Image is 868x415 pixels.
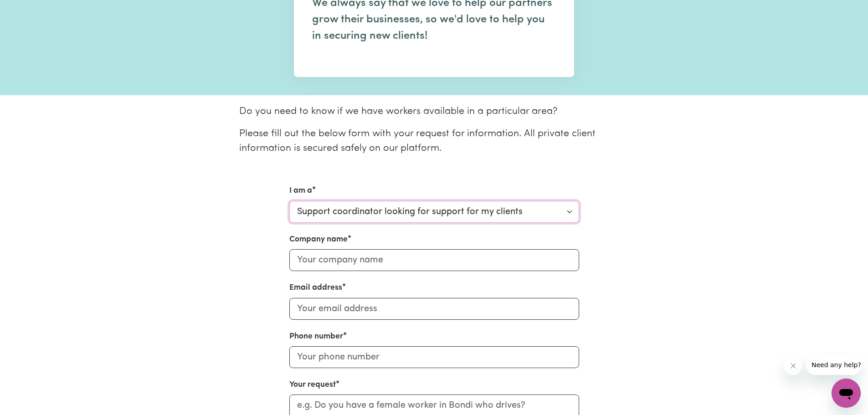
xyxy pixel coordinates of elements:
span: Need any help? [5,6,55,14]
label: Email address [289,282,342,294]
p: Please fill out the below form with your request for information. All private client information ... [239,127,629,156]
label: Your request [289,379,336,391]
input: Your phone number [289,346,579,368]
label: Phone number [289,331,343,343]
label: Company name [289,234,348,246]
input: Your email address [289,298,579,320]
iframe: Button to launch messaging window [832,379,861,408]
iframe: Close message [784,357,802,375]
label: I am a [289,185,312,197]
input: Your company name [289,249,579,271]
iframe: Message from company [806,355,861,375]
p: Do you need to know if we have workers available in a particular area? [239,104,629,119]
